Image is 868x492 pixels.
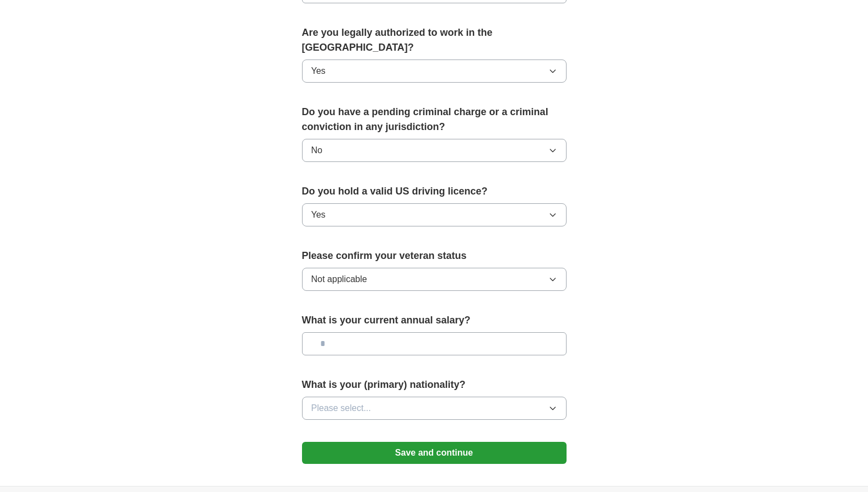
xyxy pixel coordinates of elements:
[311,144,322,157] span: No
[302,397,567,420] button: Please select...
[302,248,567,263] label: Please confirm your veteran status
[302,203,567,226] button: Yes
[302,184,567,199] label: Do you hold a valid US driving licence?
[302,105,567,134] label: Do you have a pending criminal charge or a criminal conviction in any jurisdiction?
[311,64,326,78] span: Yes
[302,139,567,162] button: No
[302,60,567,83] button: Yes
[311,402,371,415] span: Please select...
[302,442,567,464] button: Save and continue
[311,273,367,286] span: Not applicable
[302,377,567,392] label: What is your (primary) nationality?
[311,208,326,221] span: Yes
[302,268,567,291] button: Not applicable
[302,313,567,328] label: What is your current annual salary?
[302,25,567,55] label: Are you legally authorized to work in the [GEOGRAPHIC_DATA]?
